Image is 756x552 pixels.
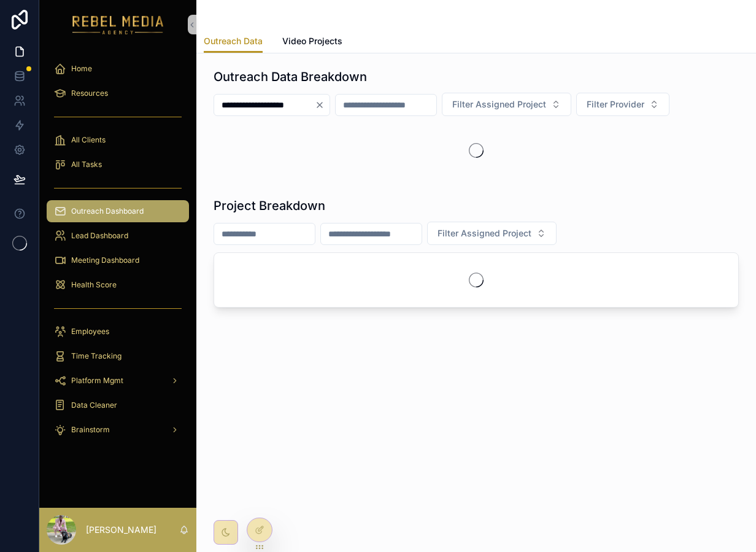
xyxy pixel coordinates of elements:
p: [PERSON_NAME] [86,524,156,536]
button: Select Button [427,222,557,245]
h1: Outreach Data Breakdown [214,68,367,85]
span: Employees [71,327,109,336]
span: Outreach Dashboard [71,206,144,216]
a: Lead Dashboard [47,225,189,247]
a: Outreach Dashboard [47,200,189,222]
button: Clear [315,100,330,110]
a: Brainstorm [47,419,189,441]
a: All Clients [47,129,189,151]
a: Resources [47,82,189,104]
a: Employees [47,321,189,343]
span: Outreach Data [204,35,263,47]
span: Video Projects [282,35,342,47]
span: Lead Dashboard [71,231,128,241]
span: Meeting Dashboard [71,255,139,265]
span: Health Score [71,280,117,290]
span: All Clients [71,135,106,145]
a: Health Score [47,274,189,296]
span: Filter Assigned Project [452,98,546,111]
span: Brainstorm [71,425,110,435]
span: Filter Provider [587,98,644,111]
a: Platform Mgmt [47,370,189,392]
a: Outreach Data [204,30,263,53]
img: App logo [72,15,164,34]
a: Time Tracking [47,345,189,367]
span: Platform Mgmt [71,376,123,386]
a: Video Projects [282,30,342,55]
span: Home [71,64,92,74]
span: All Tasks [71,160,102,169]
div: scrollable content [39,49,196,457]
span: Filter Assigned Project [438,227,531,239]
span: Data Cleaner [71,400,117,410]
span: Resources [71,88,108,98]
a: Data Cleaner [47,394,189,416]
button: Select Button [576,93,669,116]
button: Select Button [442,93,571,116]
span: Time Tracking [71,351,121,361]
a: Home [47,58,189,80]
a: All Tasks [47,154,189,176]
h1: Project Breakdown [214,197,325,214]
a: Meeting Dashboard [47,249,189,271]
